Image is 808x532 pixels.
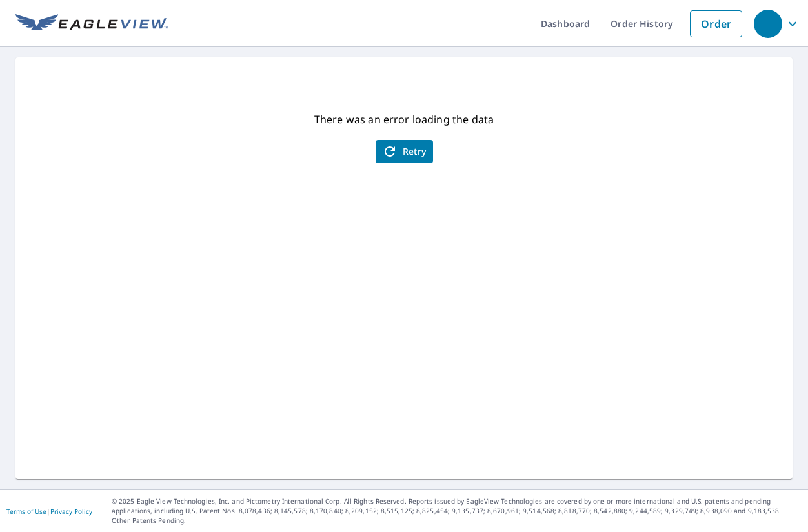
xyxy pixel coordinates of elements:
p: © 2025 Eagle View Technologies, Inc. and Pictometry International Corp. All Rights Reserved. Repo... [112,497,802,526]
span: Retry [382,144,427,159]
p: There was an error loading the data [314,112,494,127]
img: EV Logo [15,14,168,34]
a: Terms of Use [6,507,46,516]
button: Retry [376,140,433,163]
a: Privacy Policy [50,507,92,516]
a: Order [690,10,742,37]
p: | [6,507,92,515]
